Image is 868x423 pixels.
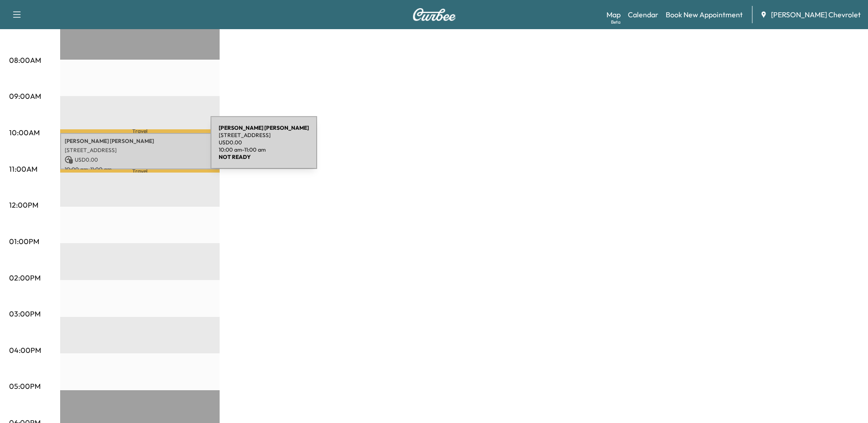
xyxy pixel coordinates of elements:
p: 02:00PM [9,272,41,283]
p: 11:00AM [9,163,37,174]
p: 10:00AM [9,127,40,138]
b: NOT READY [219,153,251,160]
img: Curbee Logo [412,8,456,21]
p: [PERSON_NAME] [PERSON_NAME] [65,138,215,145]
p: 04:00PM [9,345,41,356]
a: Calendar [628,9,658,20]
p: [STREET_ADDRESS] [65,147,215,154]
p: 08:00AM [9,55,41,66]
p: [STREET_ADDRESS] [219,132,309,139]
b: [PERSON_NAME] [PERSON_NAME] [219,124,309,131]
a: Book New Appointment [666,9,743,20]
p: 09:00AM [9,91,41,102]
p: 01:00PM [9,236,39,247]
p: 03:00PM [9,308,41,319]
span: [PERSON_NAME] Chevrolet [771,9,861,20]
div: Beta [611,19,621,25]
a: MapBeta [606,9,621,20]
p: USD 0.00 [219,139,309,146]
p: 10:00 am - 11:00 am [219,146,309,153]
p: 12:00PM [9,199,38,210]
p: 05:00PM [9,381,41,392]
p: 10:00 am - 11:00 am [65,166,215,173]
p: USD 0.00 [65,156,215,164]
p: Travel [60,169,220,173]
p: Travel [60,129,220,133]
